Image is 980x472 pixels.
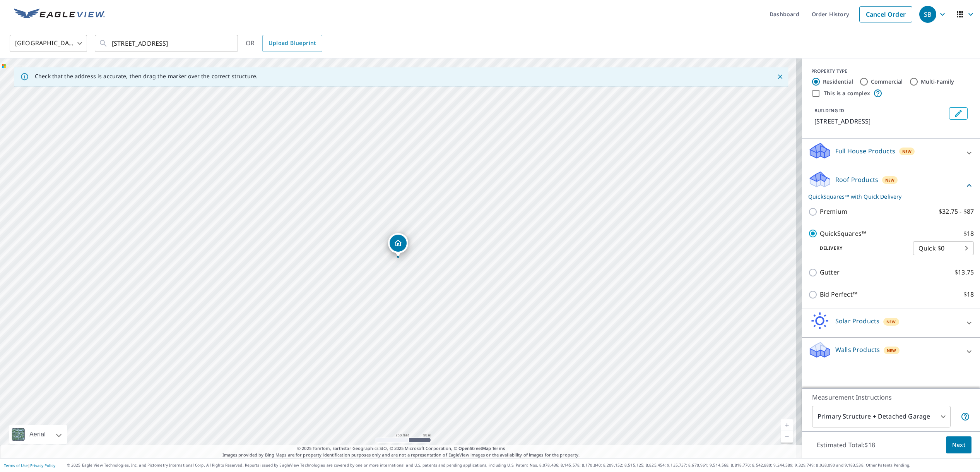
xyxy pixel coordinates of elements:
a: Current Level 17, Zoom Out [781,431,793,443]
p: $13.75 [954,268,974,277]
span: Next [952,440,965,450]
a: Privacy Policy [30,463,55,468]
div: Aerial [27,425,48,444]
p: QuickSquares™ with Quick Delivery [808,192,965,201]
a: Terms [492,445,505,451]
p: $32.75 - $87 [939,207,974,216]
button: Close [775,72,785,82]
a: Terms of Use [4,463,28,468]
p: Estimated Total: $18 [811,436,881,453]
p: Full House Products [835,146,895,156]
a: Cancel Order [859,6,912,22]
p: [STREET_ADDRESS] [814,117,946,126]
p: $18 [963,229,974,239]
div: Roof ProductsNewQuickSquares™ with Quick Delivery [808,170,974,201]
a: OpenStreetMap [458,445,491,451]
input: Search by address or latitude-longitude [112,33,222,54]
div: Dropped pin, building 1, Residential property, 83 Evergreen Rd North Kingstown, RI 02852 [388,233,408,257]
div: [GEOGRAPHIC_DATA] [10,33,87,54]
div: Aerial [9,425,67,444]
label: This is a complex [824,89,870,97]
label: Multi-Family [921,78,954,86]
p: © 2025 Eagle View Technologies, Inc. and Pictometry International Corp. All Rights Reserved. Repo... [67,462,976,468]
p: Check that the address is accurate, then drag the marker over the correct structure. [35,73,258,80]
label: Residential [823,78,853,86]
p: Walls Products [835,345,880,354]
span: Your report will include the primary structure and a detached garage if one exists. [961,412,970,421]
div: SB [919,6,936,23]
p: QuickSquares™ [820,229,866,239]
div: Quick $0 [913,237,974,259]
img: EV Logo [14,9,105,20]
p: BUILDING ID [814,107,844,114]
p: Gutter [820,268,840,277]
p: Solar Products [835,316,879,326]
a: Upload Blueprint [262,35,322,52]
span: New [886,319,896,325]
button: Edit building 1 [949,107,968,120]
label: Commercial [871,78,903,86]
button: Next [946,436,971,454]
a: Current Level 17, Zoom In [781,419,793,431]
div: PROPERTY TYPE [811,68,971,75]
span: New [885,177,895,183]
p: $18 [963,290,974,299]
p: Premium [820,207,847,216]
div: OR [246,35,322,52]
div: Solar ProductsNew [808,312,974,334]
p: Measurement Instructions [812,393,970,402]
p: Bid Perfect™ [820,290,857,299]
span: New [887,347,896,354]
p: Roof Products [835,175,878,184]
div: Full House ProductsNew [808,142,974,164]
p: | [4,463,55,468]
p: Delivery [808,245,913,252]
div: Primary Structure + Detached Garage [812,406,951,427]
div: Walls ProductsNew [808,341,974,363]
span: Upload Blueprint [269,38,316,48]
span: © 2025 TomTom, Earthstar Geographics SIO, © 2025 Microsoft Corporation, © [297,445,505,452]
span: New [902,148,912,154]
